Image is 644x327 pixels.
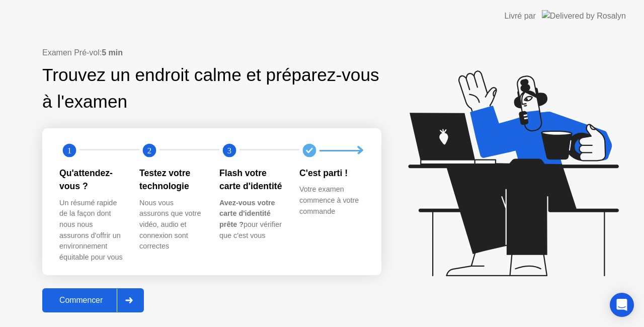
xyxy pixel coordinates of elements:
div: Open Intercom Messenger [610,293,634,317]
text: 3 [227,146,231,155]
div: Qu'attendez-vous ? [59,167,123,193]
div: Un résumé rapide de la façon dont nous nous assurons d'offrir un environnement équitable pour vous [59,198,123,263]
b: Avez-vous votre carte d'identité prête ? [219,199,275,228]
div: Examen Pré-vol: [42,47,381,59]
div: pour vérifier que c'est vous [219,198,283,241]
div: Trouvez un endroit calme et préparez-vous à l'examen [42,62,381,115]
img: Delivered by Rosalyn [542,10,626,22]
div: Votre examen commence à votre commande [299,184,363,217]
text: 1 [67,146,71,155]
div: Livré par [505,10,536,22]
div: C'est parti ! [299,167,363,180]
b: 5 min [102,48,123,57]
text: 2 [147,146,151,155]
div: Flash votre carte d'identité [219,167,283,193]
div: Nous vous assurons que votre vidéo, audio et connexion sont correctes [139,198,203,252]
div: Commencer [45,296,117,305]
div: Testez votre technologie [139,167,203,193]
button: Commencer [42,288,144,312]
